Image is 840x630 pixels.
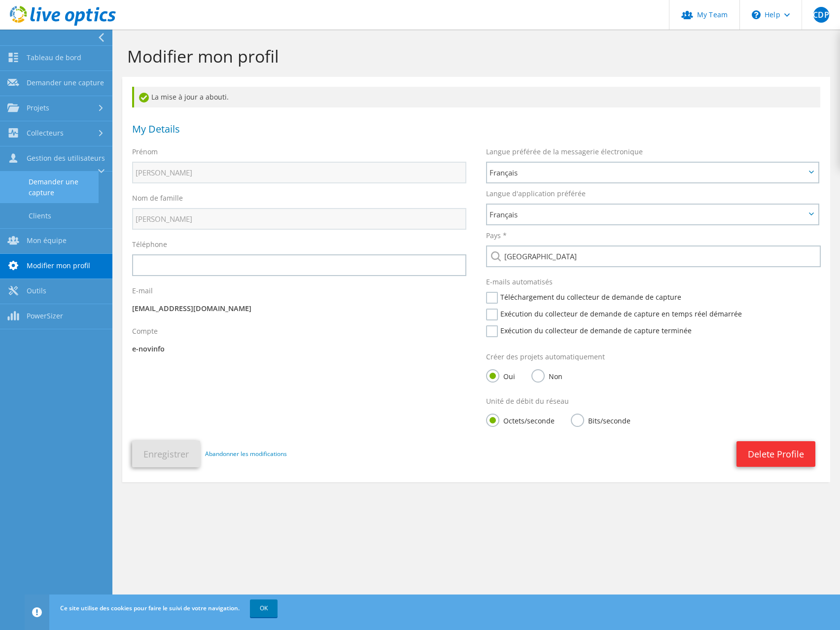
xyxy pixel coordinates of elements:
p: [EMAIL_ADDRESS][DOMAIN_NAME] [132,303,466,314]
label: Langue préférée de la messagerie électronique [486,147,643,157]
label: Bits/seconde [571,414,630,426]
label: Oui [486,369,515,382]
span: CDP [813,7,829,23]
span: Ce site utilise des cookies pour faire le suivi de votre navigation. [60,604,240,612]
label: Compte [132,326,158,336]
label: Exécution du collecteur de demande de capture en temps réel démarrée [486,309,742,320]
h1: Modifier mon profil [127,46,820,67]
label: Exécution du collecteur de demande de capture terminée [486,325,692,337]
a: Abandonner les modifications [205,449,287,459]
button: Enregistrer [132,441,200,467]
label: E-mail [132,286,153,296]
label: Téléchargement du collecteur de demande de capture [486,292,681,304]
label: Téléphone [132,240,167,249]
a: OK [250,599,278,617]
label: Pays * [486,231,507,241]
label: Nom de famille [132,193,183,203]
label: Langue d'application préférée [486,189,586,199]
label: Prénom [132,147,158,157]
label: Octets/seconde [486,414,555,426]
a: Delete Profile [736,441,815,467]
div: La mise à jour a abouti. [132,87,820,107]
svg: \n [752,10,761,19]
label: Créer des projets automatiquement [486,352,605,362]
label: Unité de débit du réseau [486,396,569,406]
label: Non [531,369,562,382]
h1: My Details [132,124,815,134]
p: e-novinfo [132,344,466,354]
label: E-mails automatisés [486,277,553,287]
span: Français [490,209,805,220]
span: Français [490,167,805,178]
